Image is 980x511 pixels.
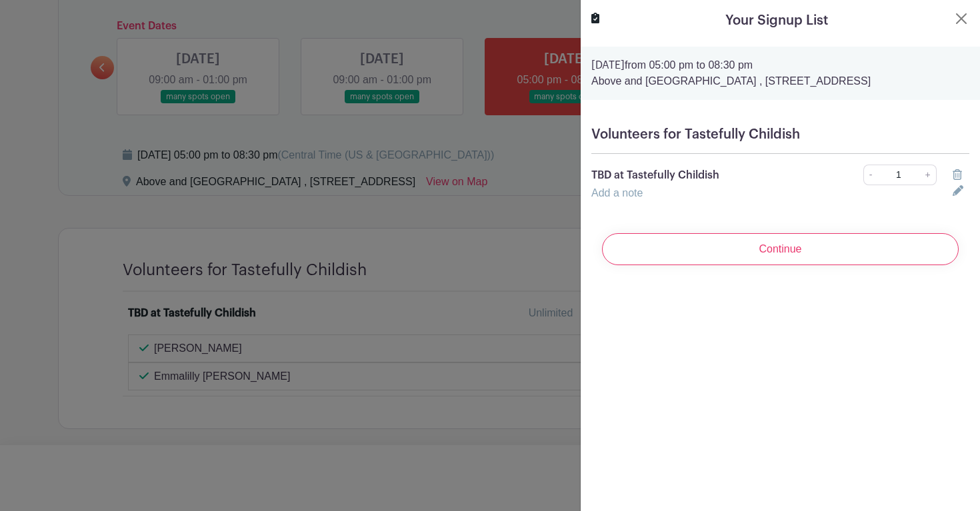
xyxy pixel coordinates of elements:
[591,60,625,71] strong: [DATE]
[725,11,828,31] h5: Your Signup List
[920,165,937,185] a: +
[953,11,969,27] button: Close
[591,187,643,199] a: Add a note
[591,57,969,73] p: from 05:00 pm to 08:30 pm
[591,127,969,143] h5: Volunteers for Tastefully Childish
[591,167,805,183] p: TBD at Tastefully Childish
[602,233,959,265] input: Continue
[863,165,878,185] a: -
[591,73,969,89] p: Above and [GEOGRAPHIC_DATA] , [STREET_ADDRESS]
